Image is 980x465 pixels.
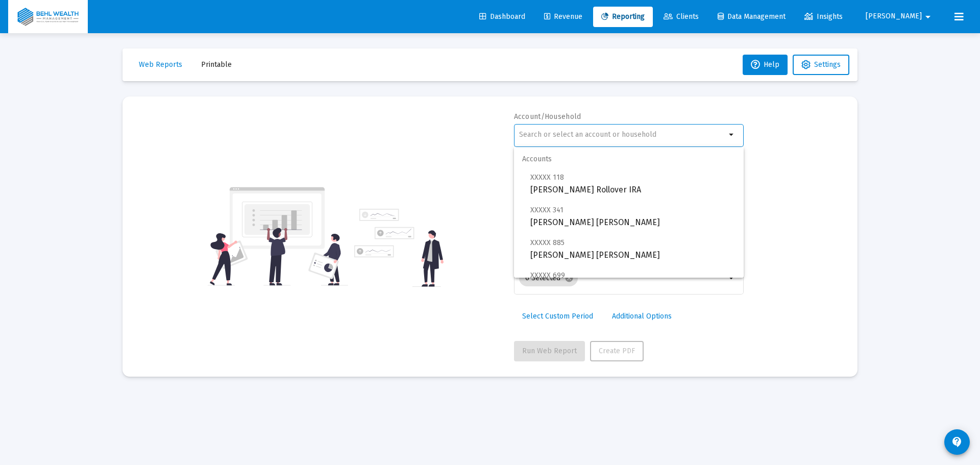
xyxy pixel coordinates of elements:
[655,7,707,27] a: Clients
[522,347,577,355] span: Run Web Report
[593,7,653,27] a: Reporting
[793,55,849,75] button: Settings
[530,269,736,294] span: [PERSON_NAME] IRA
[514,112,581,121] label: Account/Household
[951,436,963,448] mat-icon: contact_support
[479,12,525,21] span: Dashboard
[612,312,672,321] span: Additional Options
[751,60,779,69] span: Help
[804,12,843,21] span: Insights
[530,238,565,247] span: XXXXX 885
[471,7,533,27] a: Dashboard
[519,268,726,288] mat-chip-list: Selection
[530,206,563,214] span: XXXXX 341
[726,129,738,141] mat-icon: arrow_drop_down
[131,55,190,75] button: Web Reports
[709,7,794,27] a: Data Management
[193,55,240,75] button: Printable
[544,12,582,21] span: Revenue
[590,341,644,361] button: Create PDF
[530,171,736,196] span: [PERSON_NAME] Rollover IRA
[565,274,574,283] mat-icon: cancel
[514,341,585,361] button: Run Web Report
[530,236,736,261] span: [PERSON_NAME] [PERSON_NAME]
[726,272,738,284] mat-icon: arrow_drop_down
[866,12,922,21] span: [PERSON_NAME]
[354,209,444,287] img: reporting-alt
[664,12,699,21] span: Clients
[601,12,645,21] span: Reporting
[201,60,232,69] span: Printable
[530,173,564,182] span: XXXXX 118
[718,12,786,21] span: Data Management
[139,60,182,69] span: Web Reports
[814,60,841,69] span: Settings
[536,7,591,27] a: Revenue
[743,55,788,75] button: Help
[922,7,934,27] mat-icon: arrow_drop_down
[519,131,726,139] input: Search or select an account or household
[530,271,565,280] span: XXXXX 699
[208,186,348,287] img: reporting
[519,270,578,286] mat-chip: 6 Selected
[599,347,635,355] span: Create PDF
[514,147,744,172] span: Accounts
[853,6,946,27] button: [PERSON_NAME]
[16,7,80,27] img: Dashboard
[530,204,736,229] span: [PERSON_NAME] [PERSON_NAME]
[796,7,851,27] a: Insights
[522,312,593,321] span: Select Custom Period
